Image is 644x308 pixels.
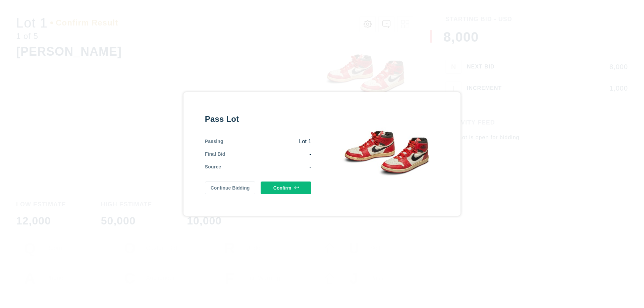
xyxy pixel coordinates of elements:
[205,138,223,145] div: Passing
[223,138,311,145] div: Lot 1
[205,182,256,194] button: Continue Bidding
[205,151,225,158] div: Final Bid
[225,151,311,158] div: -
[205,163,221,171] div: Source
[221,163,311,171] div: -
[261,182,311,194] button: Confirm
[205,114,311,124] div: Pass Lot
